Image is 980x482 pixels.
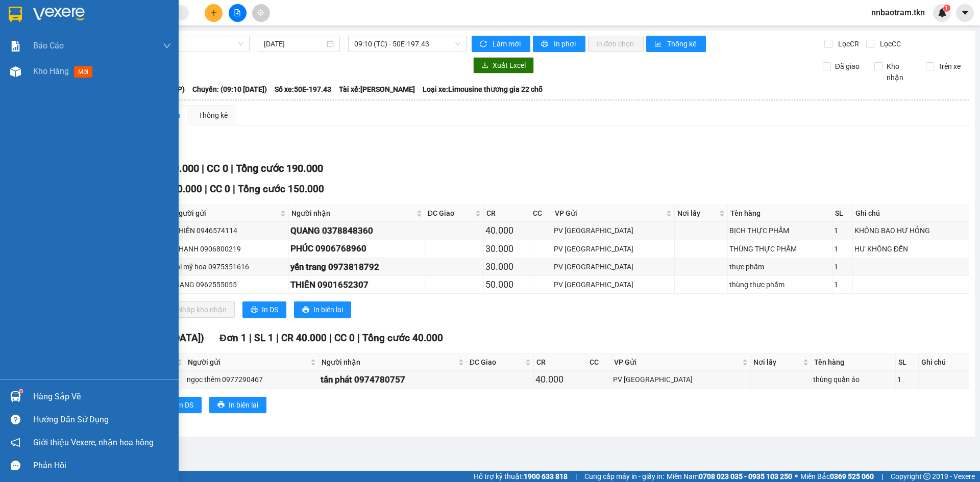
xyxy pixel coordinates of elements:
[238,183,324,195] span: Tổng cước 150.000
[173,261,287,272] div: chị mỹ hoa 0975351616
[575,471,577,482] span: |
[830,472,874,480] strong: 0369 525 060
[587,354,612,371] th: CC
[535,372,585,387] div: 40.000
[614,357,740,368] span: VP Gửi
[173,243,287,255] div: C HẠNH 0906800219
[276,332,279,344] span: |
[11,461,20,470] span: message
[667,471,792,482] span: Miền Nam
[753,357,801,368] span: Nơi lấy
[33,458,171,473] div: Phản hồi
[470,357,523,368] span: ĐC Giao
[555,208,664,219] span: VP Gửi
[173,279,287,290] div: GIANG 0962555055
[554,243,673,255] div: PV [GEOGRAPHIC_DATA]
[281,332,327,344] span: CR 40.000
[10,391,21,402] img: warehouse-icon
[795,474,798,478] span: ⚪️
[699,472,792,480] strong: 0708 023 035 - 0935 103 250
[834,225,851,236] div: 1
[210,9,217,16] span: plus
[834,38,861,49] span: Lọc CR
[834,261,851,272] div: 1
[163,42,171,50] span: down
[728,205,832,222] th: Tên hàng
[362,332,443,344] span: Tổng cước 40.000
[800,471,874,482] span: Miền Bắc
[923,473,930,480] span: copyright
[339,84,415,95] span: Tài xế: [PERSON_NAME]
[588,36,644,52] button: In đơn chọn
[534,354,587,371] th: CR
[291,208,414,219] span: Người nhận
[646,36,706,52] button: bar-chartThống kê
[541,40,550,48] span: printer
[11,438,20,447] span: notification
[484,205,530,222] th: CR
[233,183,235,195] span: |
[11,415,20,424] span: question-circle
[188,357,308,368] span: Người gửi
[956,4,974,22] button: caret-down
[290,278,423,292] div: THIÊN 0901652307
[33,412,171,427] div: Hướng dẫn sử dụng
[896,354,919,371] th: SL
[485,277,528,292] div: 50.000
[322,357,456,368] span: Người nhận
[831,61,864,72] span: Đã giao
[552,240,675,258] td: PV Hòa Thành
[9,7,22,22] img: logo-vxr
[834,279,851,290] div: 1
[552,276,675,294] td: PV Tây Ninh
[729,279,830,290] div: thùng thực phẩm
[584,471,664,482] span: Cung cấp máy in - giấy in:
[552,222,675,240] td: PV Hòa Thành
[229,399,258,411] span: In biên lai
[357,332,360,344] span: |
[472,36,530,52] button: syncLàm mới
[613,374,749,385] div: PV [GEOGRAPHIC_DATA]
[473,57,534,73] button: downloadXuất Excel
[262,304,278,315] span: In DS
[423,84,543,95] span: Loại xe: Limousine thương gia 22 chỗ
[254,332,274,344] span: SL 1
[74,66,92,78] span: mới
[485,242,528,256] div: 30.000
[329,332,332,344] span: |
[158,301,235,318] button: downloadNhập kho nhận
[199,110,228,121] div: Thống kê
[33,66,69,76] span: Kho hàng
[938,8,947,17] img: icon-new-feature
[524,472,568,480] strong: 1900 633 818
[257,9,264,16] span: aim
[207,162,228,174] span: CC 0
[554,225,673,236] div: PV [GEOGRAPHIC_DATA]
[264,38,325,49] input: 12/10/2025
[187,374,316,385] div: ngọc thêm 0977290467
[177,399,193,411] span: In DS
[729,261,830,272] div: thực phẩm
[667,38,698,49] span: Thống kê
[217,401,225,409] span: printer
[158,397,202,413] button: printerIn DS
[853,205,969,222] th: Ghi chú
[554,261,673,272] div: PV [GEOGRAPHIC_DATA]
[33,39,64,52] span: Báo cáo
[219,332,247,344] span: Đơn 1
[883,61,918,83] span: Kho nhận
[554,38,577,49] span: In phơi
[897,374,917,385] div: 1
[552,258,675,276] td: PV Tây Ninh
[832,205,853,222] th: SL
[231,162,233,174] span: |
[313,304,343,315] span: In biên lai
[729,243,830,255] div: THÙNG THỰC PHẨM
[474,471,568,482] span: Hỗ trợ kỹ thuật:
[290,260,423,274] div: yến trang 0973818792
[428,208,473,219] span: ĐC Giao
[294,301,351,318] button: printerIn biên lai
[876,38,902,49] span: Lọc CC
[480,40,488,48] span: sync
[173,225,287,236] div: C HIỀN 0946574114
